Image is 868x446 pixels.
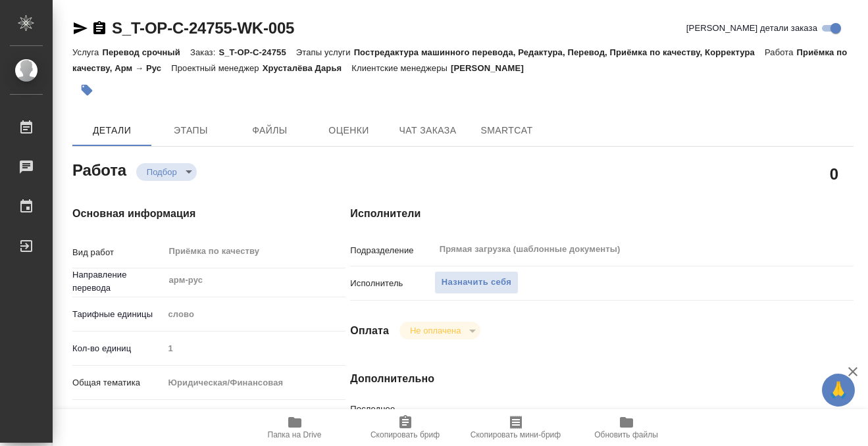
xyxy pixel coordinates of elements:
[268,430,322,439] span: Папка на Drive
[396,122,459,139] span: Чат заказа
[263,63,352,73] p: Хрусталёва Дарья
[350,244,434,257] p: Подразделение
[72,76,101,105] button: Добавить тэг
[91,20,107,36] button: Скопировать ссылку
[163,303,345,326] div: слово
[475,122,538,139] span: SmartCat
[571,409,682,446] button: Обновить файлы
[434,406,811,425] input: Пустое поле
[354,47,765,57] p: Постредактура машинного перевода, Редактура, Перевод, Приёмка по качеству, Корректура
[190,47,218,57] p: Заказ:
[72,308,163,321] p: Тарифные единицы
[159,122,222,139] span: Этапы
[765,47,797,57] p: Работа
[442,275,511,290] span: Назначить себя
[218,47,295,57] p: S_T-OP-C-24755
[370,430,440,439] span: Скопировать бриф
[350,323,389,339] h4: Оплата
[80,122,143,139] span: Детали
[350,277,434,290] p: Исполнитель
[72,342,163,355] p: Кол-во единиц
[72,268,163,295] p: Направление перевода
[143,166,181,178] button: Подбор
[351,63,451,73] p: Клиентские менеджеры
[72,246,163,259] p: Вид работ
[240,409,350,446] button: Папка на Drive
[238,122,301,139] span: Файлы
[163,406,345,428] div: Стандартные юридические документы, договоры, уставы
[350,206,854,222] h4: Исполнители
[822,374,855,407] button: 🙏
[136,163,197,181] div: Подбор
[451,63,534,73] p: [PERSON_NAME]
[686,22,817,35] span: [PERSON_NAME] детали заказа
[72,376,163,389] p: Общая тематика
[399,322,480,339] div: Подбор
[163,372,345,394] div: Юридическая/Финансовая
[72,47,102,57] p: Услуга
[296,47,354,57] p: Этапы услуги
[163,339,345,358] input: Пустое поле
[350,371,854,387] h4: Дополнительно
[72,206,297,222] h4: Основная информация
[827,376,850,404] span: 🙏
[102,47,190,57] p: Перевод срочный
[461,409,571,446] button: Скопировать мини-бриф
[72,157,126,181] h2: Работа
[112,19,294,37] a: S_T-OP-C-24755-WK-005
[72,20,88,36] button: Скопировать ссылку для ЯМессенджера
[350,403,434,429] p: Последнее изменение
[406,325,465,336] button: Не оплачена
[594,430,658,439] span: Обновить файлы
[317,122,380,139] span: Оценки
[471,430,561,439] span: Скопировать мини-бриф
[434,271,519,294] button: Назначить себя
[350,409,461,446] button: Скопировать бриф
[171,63,262,73] p: Проектный менеджер
[830,162,838,185] h2: 0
